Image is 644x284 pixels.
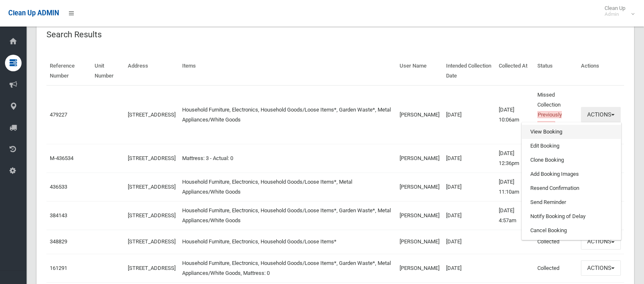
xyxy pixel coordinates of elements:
[396,201,443,230] td: [PERSON_NAME]
[396,57,443,85] th: User Name
[179,144,397,172] td: Mattress: 3 - Actual: 0
[128,112,176,118] a: [STREET_ADDRESS]
[443,57,495,85] th: Intended Collection Date
[581,107,621,122] button: Actions
[605,11,625,17] small: Admin
[443,85,495,144] td: [DATE]
[50,155,73,161] a: M-436534
[522,223,621,238] a: Cancel Booking
[522,181,621,195] a: Resend Confirmation
[124,57,179,85] th: Address
[443,172,495,201] td: [DATE]
[396,172,443,201] td: [PERSON_NAME]
[8,9,59,17] span: Clean Up ADMIN
[522,125,621,139] a: View Booking
[50,112,67,118] a: 479227
[128,265,176,271] a: [STREET_ADDRESS]
[578,57,624,85] th: Actions
[396,254,443,282] td: [PERSON_NAME]
[179,254,397,282] td: Household Furniture, Electronics, Household Goods/Loose Items*, Garden Waste*, Metal Appliances/W...
[522,209,621,223] a: Notify Booking of Delay
[50,265,67,271] a: 161291
[522,139,621,153] a: Edit Booking
[495,57,534,85] th: Collected At
[179,172,397,201] td: Household Furniture, Electronics, Household Goods/Loose Items*, Metal Appliances/White Goods
[443,230,495,254] td: [DATE]
[443,144,495,172] td: [DATE]
[50,184,67,190] a: 436533
[537,111,562,128] span: Previously Missed
[534,85,578,144] td: Missed Collection
[495,172,534,201] td: [DATE] 11:10am
[522,167,621,181] a: Add Booking Images
[128,184,176,190] a: [STREET_ADDRESS]
[37,27,112,43] header: Search Results
[522,153,621,167] a: Clone Booking
[396,85,443,144] td: [PERSON_NAME]
[91,57,124,85] th: Unit Number
[128,238,176,245] a: [STREET_ADDRESS]
[50,238,67,245] a: 348829
[534,254,578,282] td: Collected
[128,212,176,218] a: [STREET_ADDRESS]
[600,5,634,17] span: Clean Up
[581,260,621,276] button: Actions
[495,85,534,144] td: [DATE] 10:06am
[522,195,621,209] a: Send Reminder
[396,144,443,172] td: [PERSON_NAME]
[443,254,495,282] td: [DATE]
[179,57,397,85] th: Items
[179,230,397,254] td: Household Furniture, Electronics, Household Goods/Loose Items*
[495,201,534,230] td: [DATE] 4:57am
[179,201,397,230] td: Household Furniture, Electronics, Household Goods/Loose Items*, Garden Waste*, Metal Appliances/W...
[396,230,443,254] td: [PERSON_NAME]
[581,234,621,250] button: Actions
[128,155,176,161] a: [STREET_ADDRESS]
[443,201,495,230] td: [DATE]
[46,57,91,85] th: Reference Number
[179,85,397,144] td: Household Furniture, Electronics, Household Goods/Loose Items*, Garden Waste*, Metal Appliances/W...
[495,144,534,172] td: [DATE] 12:36pm
[534,57,578,85] th: Status
[534,230,578,254] td: Collected
[50,212,67,218] a: 384143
